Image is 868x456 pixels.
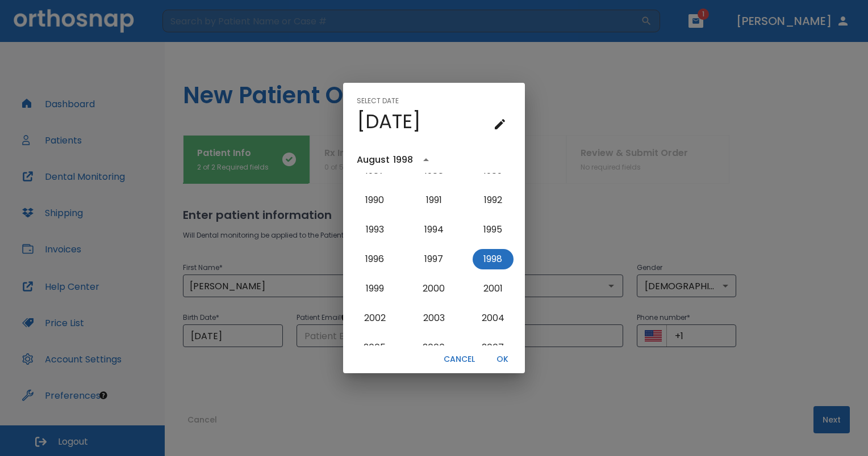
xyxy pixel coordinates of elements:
[357,153,390,167] div: August
[473,337,514,358] button: 2007
[354,337,395,358] button: 2005
[414,219,454,240] button: 1994
[473,308,514,328] button: 2004
[357,109,421,133] h4: [DATE]
[484,350,520,369] button: OK
[414,308,454,328] button: 2003
[393,153,413,167] div: 1998
[414,190,454,210] button: 1991
[489,113,511,136] button: calendar view is open, go to text input view
[416,150,436,170] button: year view is open, switch to calendar view
[414,249,454,269] button: 1997
[473,249,514,269] button: 1998
[414,337,454,358] button: 2006
[439,350,479,369] button: Cancel
[354,308,395,328] button: 2002
[473,278,514,299] button: 2001
[357,92,399,110] span: Select date
[473,190,514,210] button: 1992
[473,219,514,240] button: 1995
[354,219,395,240] button: 1993
[354,190,395,210] button: 1990
[354,249,395,269] button: 1996
[414,278,454,299] button: 2000
[354,278,395,299] button: 1999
